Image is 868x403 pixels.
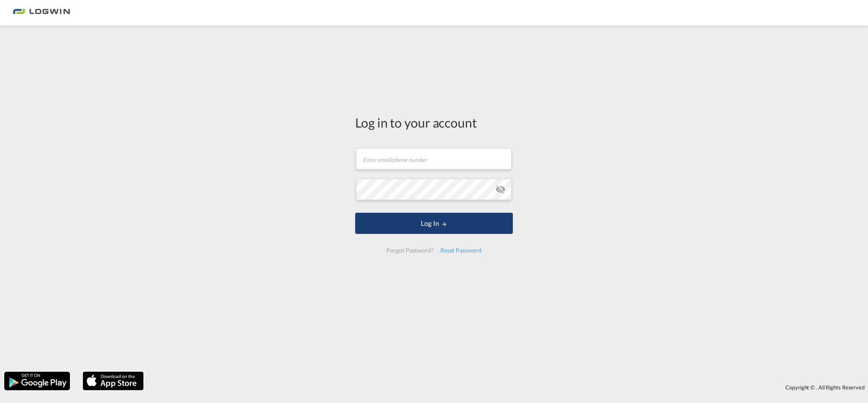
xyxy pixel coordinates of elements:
[82,371,145,391] img: apple.png
[3,371,71,391] img: google.png
[495,184,506,195] md-icon: icon-eye-off
[356,148,512,170] input: Enter email/phone number
[355,114,513,131] div: Log in to your account
[355,213,513,234] button: LOGIN
[437,243,485,258] div: Reset Password
[383,243,437,258] div: Forgot Password?
[13,3,70,22] img: 2761ae10d95411efa20a1f5e0282d2d7.png
[148,380,868,395] div: Copyright © . All Rights Reserved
